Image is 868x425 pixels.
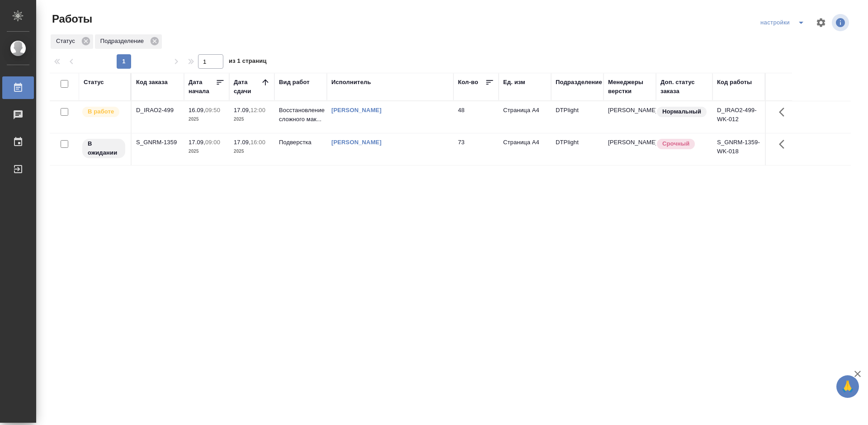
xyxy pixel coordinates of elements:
[189,115,225,124] p: 2025
[453,133,499,165] td: 73
[503,78,525,87] div: Ед. изм
[205,107,220,113] p: 09:50
[662,139,689,148] p: Срочный
[458,78,478,87] div: Кол-во
[136,138,179,147] div: S_GNRM-1359
[774,101,795,123] button: Здесь прячутся важные кнопки
[205,139,220,146] p: 09:00
[81,138,126,159] div: Исполнитель назначен, приступать к работе пока рано
[810,12,832,33] span: Настроить таблицу
[608,106,651,115] p: [PERSON_NAME]
[662,107,701,116] p: Нормальный
[189,107,205,113] p: 16.09,
[234,107,250,113] p: 17.09,
[608,138,651,147] p: [PERSON_NAME]
[453,101,499,133] td: 48
[331,139,382,146] a: [PERSON_NAME]
[608,78,651,96] div: Менеджеры верстки
[189,147,225,156] p: 2025
[832,14,851,31] span: Посмотреть информацию
[100,37,147,46] p: Подразделение
[758,15,810,30] div: split button
[331,107,382,113] a: [PERSON_NAME]
[836,375,859,398] button: 🙏
[331,78,371,87] div: Исполнитель
[51,34,93,49] div: Статус
[136,106,179,115] div: D_IRAO2-499
[712,101,765,133] td: D_IRAO2-499-WK-012
[88,139,120,157] p: В ожидании
[81,106,126,118] div: Исполнитель выполняет работу
[250,107,265,113] p: 12:00
[499,101,551,133] td: Страница А4
[88,107,114,116] p: В работе
[50,12,92,26] span: Работы
[712,133,765,165] td: S_GNRM-1359-WK-018
[234,139,250,146] p: 17.09,
[234,147,270,156] p: 2025
[84,78,104,87] div: Статус
[551,133,604,165] td: DTPlight
[189,139,205,146] p: 17.09,
[229,56,267,69] span: из 1 страниц
[56,37,78,46] p: Статус
[499,133,551,165] td: Страница А4
[774,133,795,155] button: Здесь прячутся важные кнопки
[234,78,261,96] div: Дата сдачи
[136,78,168,87] div: Код заказа
[840,377,855,396] span: 🙏
[279,78,310,87] div: Вид работ
[250,139,265,146] p: 16:00
[279,138,322,147] p: Подверстка
[717,78,752,87] div: Код работы
[556,78,602,87] div: Подразделение
[95,34,162,49] div: Подразделение
[189,78,216,96] div: Дата начала
[234,115,270,124] p: 2025
[551,101,604,133] td: DTPlight
[279,106,322,124] p: Восстановление сложного мак...
[660,78,708,96] div: Доп. статус заказа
